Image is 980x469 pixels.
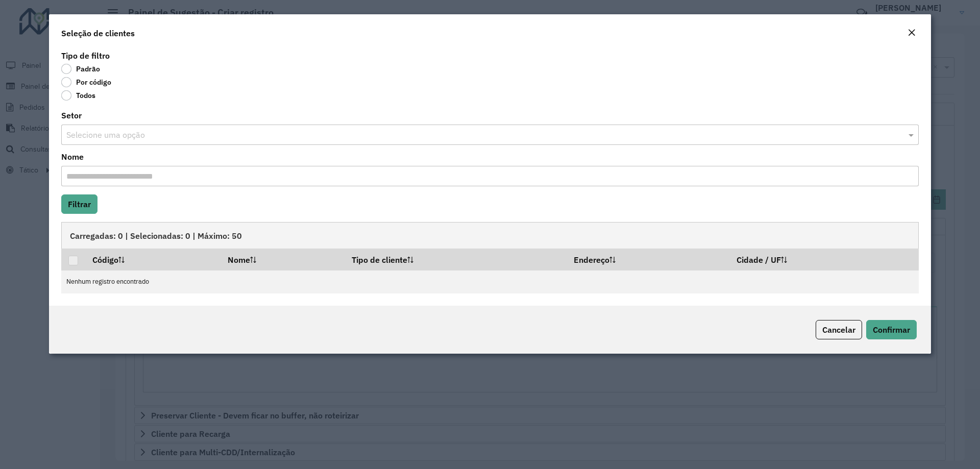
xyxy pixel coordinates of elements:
h4: Seleção de clientes [61,27,135,39]
span: Confirmar [873,325,910,335]
th: Endereço [567,249,730,270]
button: Confirmar [866,320,917,339]
th: Cidade / UF [730,249,919,270]
th: Código [85,249,220,270]
button: Filtrar [61,194,97,214]
span: Cancelar [822,325,855,335]
em: Fechar [908,29,916,37]
button: Close [904,27,919,40]
th: Tipo de cliente [345,249,567,270]
label: Todos [61,90,95,101]
td: Nenhum registro encontrado [61,270,919,293]
th: Nome [220,249,345,270]
label: Setor [61,109,82,121]
label: Nome [61,151,84,163]
button: Cancelar [816,320,862,339]
label: Por código [61,77,111,87]
div: Carregadas: 0 | Selecionadas: 0 | Máximo: 50 [61,222,919,249]
label: Tipo de filtro [61,50,110,62]
label: Padrão [61,64,100,74]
